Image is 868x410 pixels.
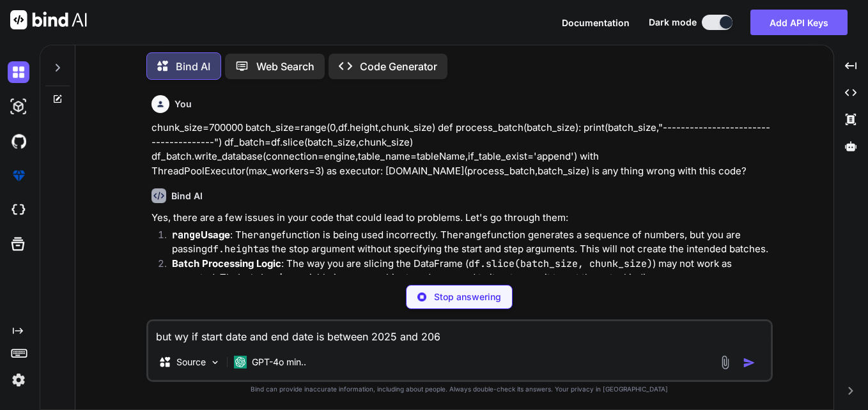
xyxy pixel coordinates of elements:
[146,384,773,394] p: Bind can provide inaccurate information, including about people. Always double-check its answers....
[562,17,630,28] span: Documentation
[8,369,29,391] img: settings
[718,355,732,370] img: attachment
[172,228,770,257] p: : The function is being used incorrectly. The function generates a sequence of numbers, but you a...
[172,229,201,241] code: range
[238,271,295,284] code: batch_size
[151,121,770,178] p: chunk_size=700000 batch_size=range(0,df.height,chunk_size) def process_batch(batch_size): print(b...
[458,229,487,241] code: range
[256,59,314,74] p: Web Search
[8,199,29,221] img: cloudideIcon
[174,98,192,110] h6: You
[8,61,29,83] img: darkChat
[172,229,230,241] strong: Usage
[234,356,247,368] img: GPT-4o mini
[469,257,653,270] code: df.slice(batch_size, chunk_size)
[172,257,770,285] p: : The way you are slicing the DataFrame ( ) may not work as expected. The variable is a range obj...
[8,96,29,118] img: darkAi-studio
[252,356,306,368] p: GPT-4o min..
[649,16,697,29] span: Dark mode
[176,356,206,368] p: Source
[434,291,501,303] p: Stop answering
[207,243,259,255] code: df.height
[743,356,756,369] img: icon
[8,165,29,186] img: premium
[562,16,630,29] button: Documentation
[253,229,282,241] code: range
[210,357,221,368] img: Pick Models
[148,321,771,344] textarea: but wy if start date and end date is between 2025 and 206
[750,10,848,35] button: Add API Keys
[176,59,210,74] p: Bind AI
[151,211,770,225] p: Yes, there are a few issues in your code that could lead to problems. Let's go through them:
[172,257,281,270] strong: Batch Processing Logic
[10,10,87,29] img: Bind AI
[171,190,203,202] h6: Bind AI
[8,130,29,152] img: githubDark
[360,59,437,74] p: Code Generator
